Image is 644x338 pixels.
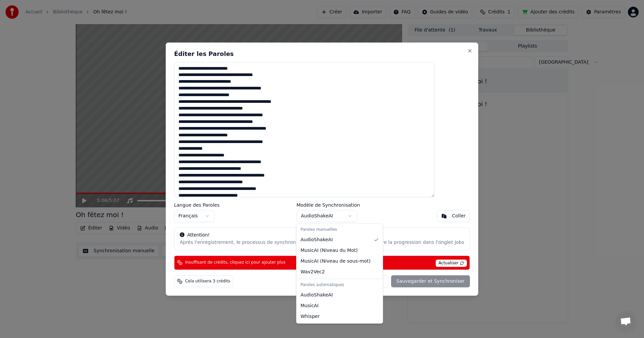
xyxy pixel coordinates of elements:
[298,225,381,234] div: Paroles manuelles
[298,280,381,290] div: Paroles automatiques
[301,258,371,265] span: MusicAI ( Niveau de sous-mot )
[301,313,320,320] span: Whisper
[301,236,333,243] span: AudioShakeAI
[301,302,319,309] span: MusicAI
[301,269,325,275] span: Wav2Vec2
[301,247,358,254] span: MusicAI ( Niveau du Mot )
[301,292,333,298] span: AudioShakeAI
